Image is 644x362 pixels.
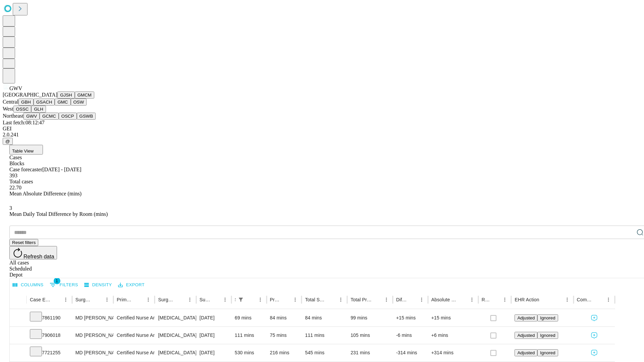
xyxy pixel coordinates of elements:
[305,344,344,361] div: 545 mins
[270,344,299,361] div: 216 mins
[13,330,23,342] button: Expand
[351,327,389,344] div: 105 mins
[23,113,40,120] button: GWV
[200,344,228,361] div: [DATE]
[71,99,87,106] button: OSW
[290,295,300,304] button: Menu
[3,138,13,145] button: @
[235,309,263,326] div: 69 mins
[31,106,46,113] button: GLH
[515,332,537,339] button: Adjusted
[30,309,69,326] div: 7861190
[5,139,10,144] span: @
[235,344,263,361] div: 530 mins
[562,295,572,304] button: Menu
[75,344,110,361] div: MD [PERSON_NAME] [PERSON_NAME] Md
[102,295,112,304] button: Menu
[13,312,23,324] button: Expand
[3,106,13,112] span: West
[256,295,265,304] button: Menu
[431,309,475,326] div: +15 mins
[117,309,151,326] div: Certified Nurse Anesthetist
[9,211,108,217] span: Mean Daily Total Difference by Room (mins)
[327,295,336,304] button: Sort
[3,99,18,105] span: Central
[211,295,220,304] button: Sort
[3,92,57,98] span: [GEOGRAPHIC_DATA]
[9,191,82,196] span: Mean Absolute Difference (mins)
[491,295,500,304] button: Sort
[48,280,80,290] button: Show filters
[42,167,81,172] span: [DATE] - [DATE]
[351,344,389,361] div: 231 mins
[9,173,17,178] span: 393
[431,344,475,361] div: +314 mins
[75,297,92,302] div: Surgeon Name
[200,297,210,302] div: Surgery Date
[30,297,51,302] div: Case Epic Id
[12,240,36,245] span: Reset filters
[9,167,42,172] span: Case forecaster
[305,327,344,344] div: 111 mins
[9,145,43,155] button: Table View
[158,297,175,302] div: Surgery Name
[351,297,372,302] div: Total Predicted Duration
[336,295,345,304] button: Menu
[458,295,467,304] button: Sort
[594,295,604,304] button: Sort
[270,327,299,344] div: 75 mins
[3,132,641,138] div: 2.0.241
[537,314,558,321] button: Ignored
[500,295,509,304] button: Menu
[83,280,114,290] button: Density
[117,344,151,361] div: Certified Nurse Anesthetist
[11,280,45,290] button: Select columns
[396,297,407,302] div: Difference
[9,239,38,246] button: Reset filters
[604,295,613,304] button: Menu
[61,295,70,304] button: Menu
[12,148,34,154] span: Table View
[54,278,60,284] span: 1
[236,295,246,304] div: 1 active filter
[200,309,228,326] div: [DATE]
[23,254,54,259] span: Refresh data
[93,295,102,304] button: Sort
[52,295,61,304] button: Sort
[185,295,195,304] button: Menu
[57,92,75,99] button: GJSH
[482,297,490,302] div: Resolved in EHR
[9,185,21,190] span: 22.70
[431,327,475,344] div: +6 mins
[467,295,477,304] button: Menu
[13,347,23,359] button: Expand
[540,350,555,355] span: Ignored
[351,309,389,326] div: 99 mins
[176,295,185,304] button: Sort
[417,295,426,304] button: Menu
[220,295,230,304] button: Menu
[515,314,537,321] button: Adjusted
[75,309,110,326] div: MD [PERSON_NAME] [PERSON_NAME] Md
[408,295,417,304] button: Sort
[246,295,256,304] button: Sort
[158,344,193,361] div: [MEDICAL_DATA]
[134,295,144,304] button: Sort
[270,297,281,302] div: Predicted In Room Duration
[55,99,70,106] button: GMC
[116,280,146,290] button: Export
[158,309,193,326] div: [MEDICAL_DATA] SKIN [MEDICAL_DATA] MUSCLE AND BONE
[77,113,96,120] button: GSWB
[537,349,558,356] button: Ignored
[235,327,263,344] div: 111 mins
[235,297,235,302] div: Scheduled In Room Duration
[396,344,425,361] div: -314 mins
[431,297,457,302] div: Absolute Difference
[270,309,299,326] div: 84 mins
[540,333,555,338] span: Ignored
[540,315,555,320] span: Ignored
[9,179,33,184] span: Total cases
[30,344,69,361] div: 7721255
[515,349,537,356] button: Adjusted
[515,297,539,302] div: EHR Action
